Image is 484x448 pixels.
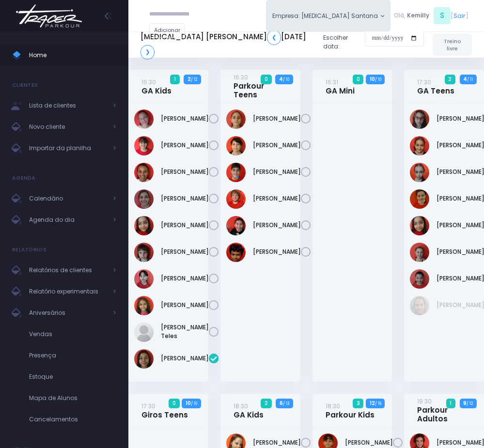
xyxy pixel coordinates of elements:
[410,296,429,315] img: Jamile Perdon Danielian
[161,323,209,340] a: [PERSON_NAME] Teles
[134,216,154,235] img: Giovanna Izzo Said
[12,240,47,260] h4: Relatórios
[170,75,179,84] span: 1
[253,168,301,176] a: [PERSON_NAME]
[29,99,107,112] span: Lista de clientes
[463,400,467,407] strong: 9
[375,77,381,82] small: / 10
[29,285,107,298] span: Relatório experimentais
[353,399,363,408] span: 3
[29,307,107,319] span: Aniversários
[29,142,107,154] span: Importar da planilha
[226,163,246,182] img: Fernando Feijó
[12,169,36,188] h4: Agenda
[467,401,473,406] small: / 12
[134,296,154,315] img: Manuela Nomura da Costa
[326,78,338,86] small: 16:31
[283,77,289,82] small: / 10
[417,78,431,86] small: 17:30
[434,7,451,24] span: S
[29,49,116,62] span: Home
[226,189,246,209] img: Henrique Affonso
[234,402,248,410] small: 18:30
[161,168,209,176] a: [PERSON_NAME]
[417,397,468,423] a: 19:30Parkour Adultos
[161,194,209,203] a: [PERSON_NAME]
[417,77,454,95] a: 17:30GA Teens
[29,264,107,277] span: Relatórios de clientes
[253,247,301,256] a: [PERSON_NAME]
[134,323,154,342] img: Maria Eduarda Feitosa Teles
[279,76,283,83] strong: 4
[326,402,375,419] a: 18:30Parkour Kids
[234,402,264,419] a: 18:30GA Kids
[410,136,429,155] img: Beatriz Rodrigues Alves
[161,274,209,283] a: [PERSON_NAME]
[407,11,429,20] span: Kemilly
[161,301,209,309] a: [PERSON_NAME]
[234,73,248,81] small: 16:30
[433,34,472,56] a: Treino livre
[29,214,107,226] span: Agenda do dia
[375,401,381,406] small: / 16
[410,216,429,235] img: Giovanna Izzo Said
[370,76,375,83] strong: 10
[390,6,472,26] div: [ ]
[141,45,155,60] a: ❯
[226,216,246,235] img: João Pedro Alves Rampazzo
[134,269,154,289] img: Luiza Pinho Valente
[326,402,340,410] small: 18:30
[191,77,197,82] small: / 12
[226,109,246,129] img: Anna Júlia Roque Silva
[353,75,363,84] span: 0
[29,371,116,383] span: Estoque
[187,76,191,83] strong: 2
[29,121,107,133] span: Novo cliente
[410,109,429,129] img: BRUNA BRESSAN
[410,243,429,262] img: Clara Venegas
[253,221,301,230] a: [PERSON_NAME]
[410,163,429,182] img: Carolina Soeiro Igreja Pires
[141,402,156,410] small: 17:30
[141,78,156,86] small: 16:30
[253,141,301,150] a: [PERSON_NAME]
[410,189,429,209] img: Giovana Simões
[370,400,375,407] strong: 12
[394,11,406,20] span: Olá,
[29,192,107,205] span: Calendário
[186,400,191,407] strong: 10
[191,401,197,406] small: / 10
[326,77,355,95] a: 16:31GA Mini
[134,189,154,209] img: Clara Souza Salles
[261,399,271,408] span: 2
[134,109,154,129] img: Ana Carolina Aparecida Campos Maciel
[463,76,467,83] strong: 4
[283,401,289,406] small: / 13
[261,75,271,84] span: 0
[134,136,154,155] img: Anna Helena Roque Silva
[141,77,172,95] a: 16:30GA Kids
[29,349,116,362] span: Presença
[134,163,154,182] img: Bianca Gabriela Pereira da Cunha
[226,136,246,155] img: Arthur Rezende Chemin
[467,77,473,82] small: / 11
[141,30,316,59] h5: [MEDICAL_DATA] [PERSON_NAME] [DATE]
[29,392,116,404] span: Mapa de Alunos
[29,328,116,340] span: Vendas
[12,76,38,95] h4: Clientes
[134,243,154,262] img: Isabella formigoni
[253,114,301,123] a: [PERSON_NAME]
[161,141,209,150] a: [PERSON_NAME]
[234,73,284,99] a: 16:30Parkour Teens
[280,400,283,407] strong: 6
[417,397,432,405] small: 19:30
[445,75,455,84] span: 2
[29,413,116,426] span: Cancelamentos
[149,23,185,38] a: Adicionar
[161,354,209,363] a: [PERSON_NAME]
[267,30,281,45] a: ❮
[161,114,209,123] a: [PERSON_NAME]
[410,269,429,289] img: Luiza Daniela dos Santos feitosa velasco
[141,27,424,62] div: Escolher data:
[226,243,246,262] img: João Pedro Oliveira de Meneses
